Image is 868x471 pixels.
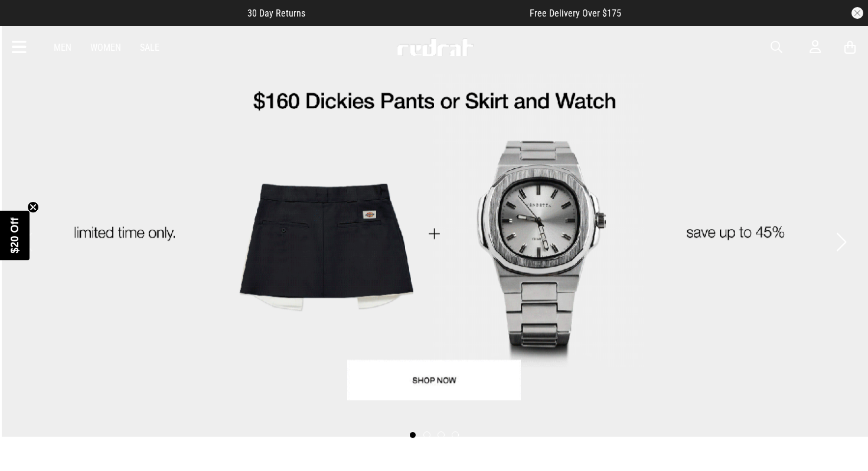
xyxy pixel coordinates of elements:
[27,201,39,213] button: Close teaser
[833,229,849,255] button: Next slide
[329,7,506,19] iframe: Customer reviews powered by Trustpilot
[247,8,305,19] span: 30 Day Returns
[396,38,474,56] img: Redrat logo
[9,217,21,253] span: $20 Off
[90,42,121,53] a: Women
[530,8,621,19] span: Free Delivery Over $175
[54,42,71,53] a: Men
[140,42,159,53] a: Sale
